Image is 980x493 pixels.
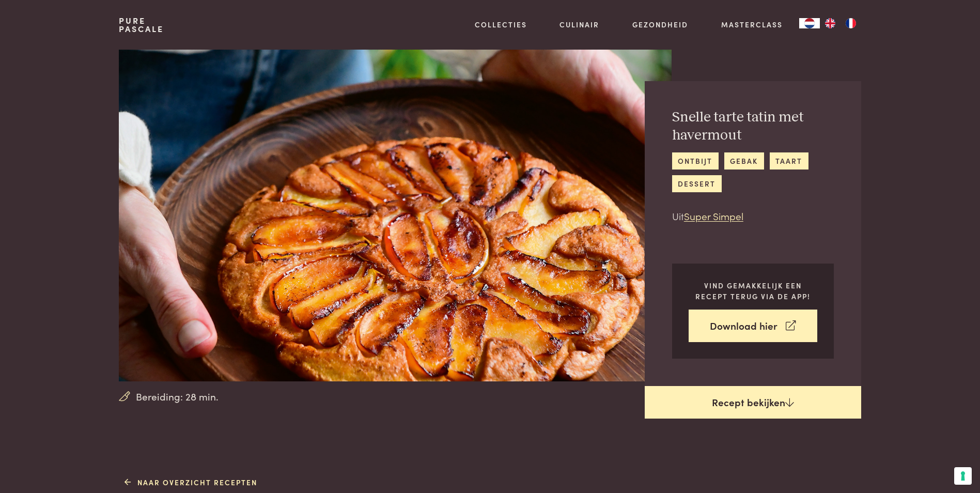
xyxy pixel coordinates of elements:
span: Bereiding: 28 min. [136,389,219,404]
div: Language [799,18,820,28]
a: FR [841,18,861,28]
a: Masterclass [721,19,783,30]
a: Recept bekijken [645,386,861,419]
a: Super Simpel [684,209,743,223]
a: EN [820,18,841,28]
img: Snelle tarte tatin met havermout [119,50,671,381]
a: ontbijt [672,152,719,170]
a: Culinair [559,19,599,30]
a: gebak [724,152,764,170]
aside: Language selected: Nederlands [799,18,861,28]
a: NL [799,18,820,28]
p: Uit [672,209,834,224]
h2: Snelle tarte tatin met havermout [672,109,834,144]
a: dessert [672,175,722,192]
ul: Language list [820,18,861,28]
button: Uw voorkeuren voor toestemming voor trackingtechnologieën [954,467,972,485]
a: taart [770,152,808,170]
a: Collecties [475,19,527,30]
a: PurePascale [119,17,164,33]
p: Vind gemakkelijk een recept terug via de app! [689,280,817,301]
a: Download hier [689,310,817,342]
a: Gezondheid [632,19,688,30]
a: Naar overzicht recepten [125,477,257,488]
